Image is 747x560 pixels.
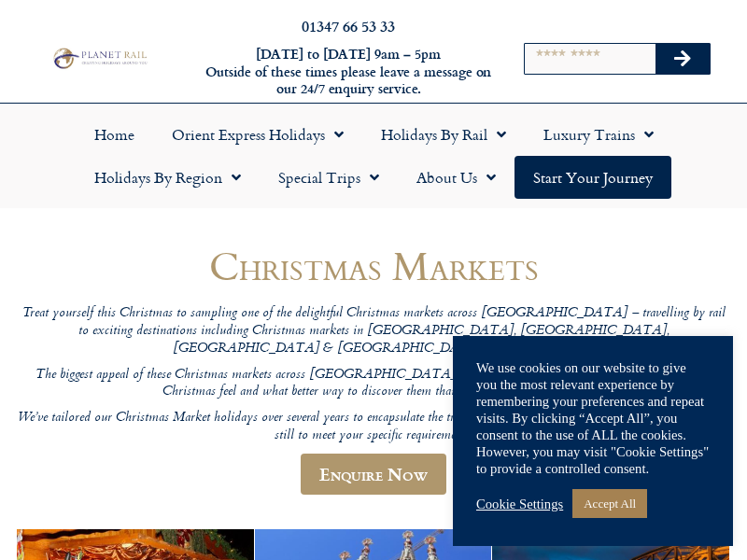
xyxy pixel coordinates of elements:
[362,113,525,156] a: Holidays by Rail
[525,113,672,156] a: Luxury Trains
[17,410,730,444] p: We’ve tailored our Christmas Market holidays over several years to encapsulate the true spirit of...
[9,113,738,199] nav: Menu
[476,359,710,477] div: We use cookies on our website to give you the most relevant experience by remembering your prefer...
[302,15,395,36] a: 01347 66 53 33
[49,46,149,70] img: Planet Rail Train Holidays Logo
[204,46,493,98] h6: [DATE] to [DATE] 9am – 5pm Outside of these times please leave a message on our 24/7 enquiry serv...
[17,305,730,357] p: Treat yourself this Christmas to sampling one of the delightful Christmas markets across [GEOGRAP...
[301,454,446,495] a: Enquire Now
[572,489,647,518] a: Accept All
[655,44,710,74] button: Search
[260,156,398,199] a: Special Trips
[476,496,563,512] a: Cookie Settings
[76,113,153,156] a: Home
[17,244,730,287] h1: Christmas Markets
[153,113,362,156] a: Orient Express Holidays
[17,367,730,401] p: The biggest appeal of these Christmas markets across [GEOGRAPHIC_DATA] is that they capture and c...
[514,156,671,199] a: Start your Journey
[76,156,260,199] a: Holidays by Region
[398,156,514,199] a: About Us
